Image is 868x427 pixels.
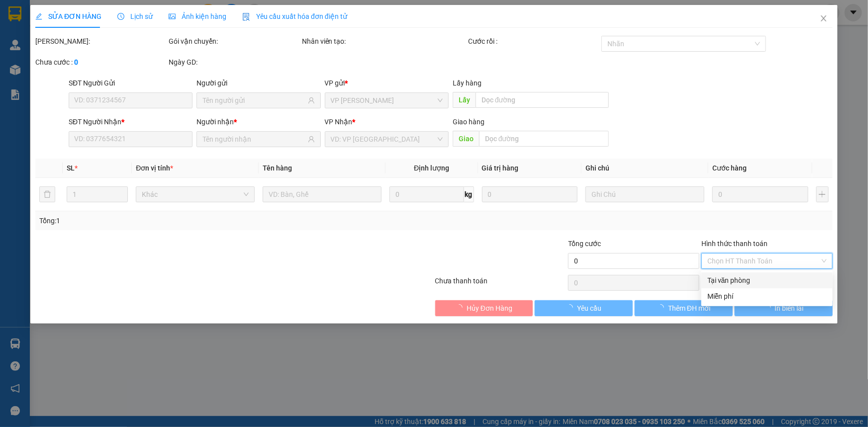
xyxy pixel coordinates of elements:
span: Người gửi: [4,56,30,62]
div: SĐT Người Nhận [69,116,193,127]
span: clock-circle [117,13,124,20]
div: Ngày GD: [169,57,300,68]
span: HAIVAN [31,5,65,16]
input: Ghi Chú [585,186,704,202]
span: In biên lai [775,303,804,314]
span: Thêm ĐH mới [668,303,710,314]
button: plus [816,186,829,202]
input: 0 [712,186,808,202]
span: Định lượng [414,164,449,172]
span: Giá trị hàng [482,164,519,172]
input: Dọc đường [476,92,609,108]
span: close [820,14,828,22]
span: VP Nhận [325,118,353,126]
span: Lấy hàng [453,79,482,87]
span: 02421200111 [35,63,73,71]
span: loading [657,304,668,311]
span: user [308,97,315,104]
button: Close [810,5,838,33]
div: Miễn phí [707,291,827,302]
div: [PERSON_NAME]: [35,36,167,47]
th: Ghi chú [581,159,708,178]
button: delete [39,186,55,202]
span: Giao [453,131,479,147]
span: loading [764,304,775,311]
em: Logistics [32,30,64,40]
input: Tên người gửi [202,95,305,106]
button: Hủy Đơn Hàng [435,300,533,316]
button: Yêu cầu [535,300,633,316]
img: icon [242,13,250,21]
span: Giao hàng [453,118,484,126]
div: VP gửi [325,78,449,88]
span: Lịch sử [117,12,153,20]
span: Yêu cầu xuất hóa đơn điện tử [242,12,347,20]
span: kg [464,186,474,202]
div: Tổng: 1 [39,215,335,226]
input: 0 [482,186,578,202]
span: Tên hàng [263,164,292,172]
div: Nhân viên tạo: [302,36,467,47]
span: Lấy [453,92,476,108]
input: VD: Bàn, Ghế [263,186,382,202]
div: Người nhận [196,116,320,127]
span: 0948090120 [4,71,74,85]
span: Hủy Đơn Hàng [467,303,512,314]
span: Ảnh kiện hàng [169,12,226,20]
button: In biên lai [735,300,833,316]
span: Đơn vị tính [136,164,173,172]
span: loading [456,304,467,311]
span: Cước hàng [712,164,747,172]
span: loading [566,304,577,311]
div: Cước rồi : [468,36,599,47]
div: Người gửi [196,78,320,88]
span: XUANTRANG [18,18,77,28]
span: user [308,136,315,143]
div: SĐT Người Gửi [69,78,193,88]
span: Khác [142,187,249,202]
span: picture [169,13,176,20]
span: edit [35,13,42,20]
label: Hình thức thanh toán [701,240,768,248]
div: Gói vận chuyển: [169,36,300,47]
span: Yêu cầu [577,303,601,314]
span: 0981 559 551 [96,26,145,36]
input: Dọc đường [479,131,609,147]
div: Tại văn phòng [707,275,827,286]
span: VP [PERSON_NAME] [94,10,145,25]
input: Tên người nhận [202,134,305,145]
span: VP MỘC CHÂU [331,93,443,108]
button: Thêm ĐH mới [635,300,733,316]
span: Người nhận: [4,64,73,71]
b: 0 [74,58,78,66]
span: SỬA ĐƠN HÀNG [35,12,101,20]
div: Chưa thanh toán [434,275,568,293]
div: Chưa cước : [35,57,167,68]
span: SL [67,164,75,172]
span: Tổng cước [568,240,601,248]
